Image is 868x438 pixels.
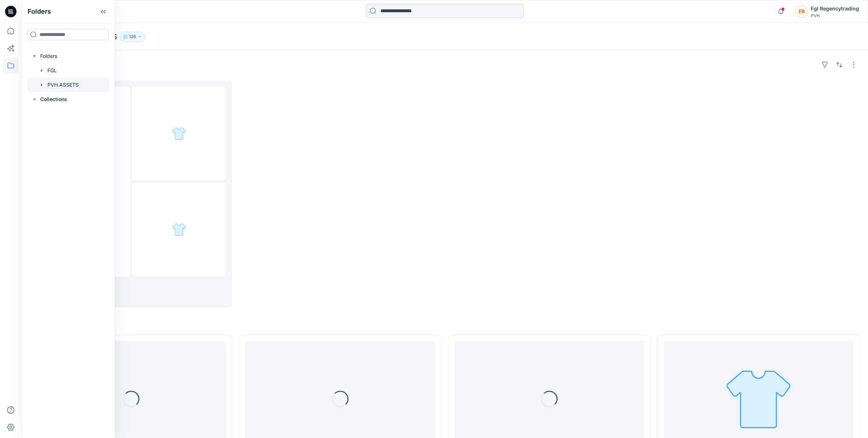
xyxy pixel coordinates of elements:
[172,126,186,141] img: folder 2
[30,81,232,307] a: folder 1folder 2folder 3PVH ASSETS Board24items
[30,319,859,328] h4: Styles
[36,281,226,291] p: PVH ASSETS Board
[120,32,145,42] button: 126
[129,33,136,41] p: 126
[811,4,859,13] div: Fgl Regencytrading
[172,222,186,237] img: folder 3
[811,13,859,18] div: PVH
[40,95,67,104] p: Collections
[795,5,808,18] div: FR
